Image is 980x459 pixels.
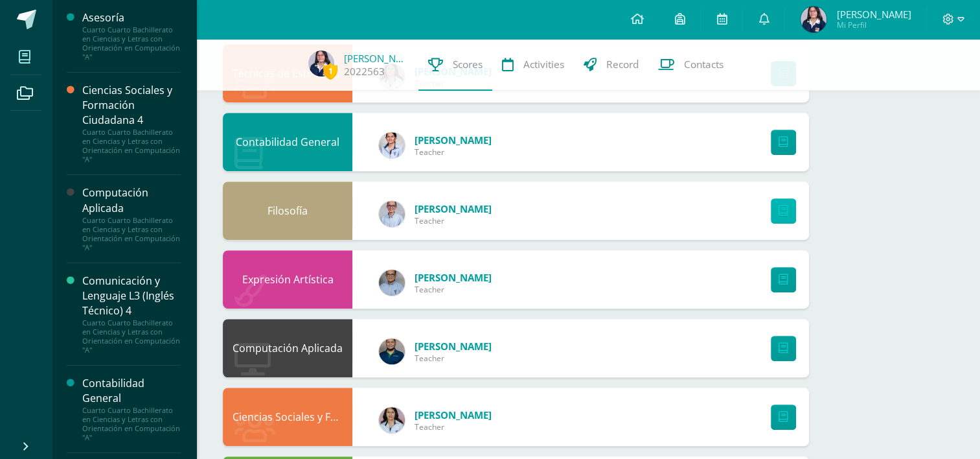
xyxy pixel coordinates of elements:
[82,406,181,442] div: Cuarto Cuarto Bachillerato en Ciencias y Letras con Orientación en Computación "A"
[606,58,639,71] span: Record
[82,376,181,406] div: Contabilidad General
[344,65,385,78] a: 2022563
[418,39,492,91] a: Scores
[415,202,492,215] span: [PERSON_NAME]
[453,58,483,71] span: Scores
[323,63,337,79] span: 1
[82,274,181,355] a: Comunicación y Lenguaje L3 (Inglés Técnico) 4Cuarto Cuarto Bachillerato en Ciencias y Letras con ...
[82,10,181,62] a: AsesoríaCuarto Cuarto Bachillerato en Ciencias y Letras con Orientación en Computación "A"
[415,134,492,147] span: [PERSON_NAME]
[492,39,574,91] a: Activities
[82,274,181,318] div: Comunicación y Lenguaje L3 (Inglés Técnico) 4
[82,128,181,164] div: Cuarto Cuarto Bachillerato en Ciencias y Letras con Orientación en Computación "A"
[223,113,352,171] div: Contabilidad General
[82,83,181,164] a: Ciencias Sociales y Formación Ciudadana 4Cuarto Cuarto Bachillerato en Ciencias y Letras con Orie...
[223,250,352,309] div: Expresión Artística
[415,147,492,158] span: Teacher
[223,182,352,240] div: Filosofía
[82,10,181,25] div: Asesoría
[415,408,492,421] span: [PERSON_NAME]
[523,58,564,71] span: Activities
[82,25,181,62] div: Cuarto Cuarto Bachillerato en Ciencias y Letras con Orientación en Computación "A"
[415,284,492,295] span: Teacher
[648,39,733,91] a: Contacts
[415,340,492,353] span: [PERSON_NAME]
[415,271,492,284] span: [PERSON_NAME]
[308,51,334,76] img: 720095055b1c05dda7afd36150fb6716.png
[82,83,181,128] div: Ciencias Sociales y Formación Ciudadana 4
[223,388,352,446] div: Ciencias Sociales y Formación Ciudadana 4
[379,270,405,296] img: c0a26e2fe6bfcdf9029544cd5cc8fd3b.png
[801,6,826,32] img: 720095055b1c05dda7afd36150fb6716.png
[836,8,911,21] span: [PERSON_NAME]
[379,338,405,364] img: d75c63bec02e1283ee24e764633d115c.png
[379,201,405,227] img: 05091304216df6e21848a617ddd75094.png
[344,52,409,65] a: [PERSON_NAME]
[82,185,181,215] div: Computación Aplicada
[415,353,492,364] span: Teacher
[415,215,492,226] span: Teacher
[836,19,911,30] span: Mi Perfil
[82,318,181,355] div: Cuarto Cuarto Bachillerato en Ciencias y Letras con Orientación en Computación "A"
[82,376,181,442] a: Contabilidad GeneralCuarto Cuarto Bachillerato en Ciencias y Letras con Orientación en Computació...
[82,216,181,252] div: Cuarto Cuarto Bachillerato en Ciencias y Letras con Orientación en Computación "A"
[379,407,405,433] img: 49b90201c47adc92305f480b96c44c30.png
[223,319,352,377] div: Computación Aplicada
[574,39,648,91] a: Record
[684,58,724,71] span: Contacts
[82,185,181,252] a: Computación AplicadaCuarto Cuarto Bachillerato en Ciencias y Letras con Orientación en Computació...
[379,132,405,158] img: 02e3e31c73f569ab554490242ab9245f.png
[415,421,492,432] span: Teacher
